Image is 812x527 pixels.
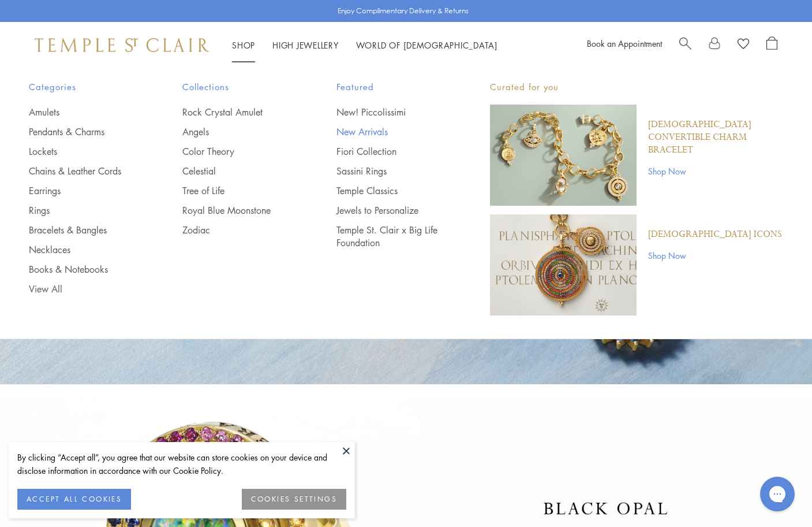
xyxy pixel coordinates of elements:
a: View All [29,283,136,295]
a: New Arrivals [336,125,444,138]
a: Bracelets & Bangles [29,224,136,236]
a: Tree of Life [182,184,290,197]
a: Earrings [29,184,136,197]
a: High JewelleryHigh Jewellery [272,39,339,51]
a: Royal Blue Moonstone [182,204,290,217]
button: COOKIES SETTINGS [242,489,346,510]
a: Color Theory [182,145,290,158]
a: Angels [182,125,290,138]
a: Pendants & Charms [29,125,136,138]
a: [DEMOGRAPHIC_DATA] Convertible Charm Bracelet [648,118,783,157]
a: Jewels to Personalize [336,204,444,217]
a: Book an Appointment [587,38,662,49]
a: Rock Crystal Amulet [182,106,290,118]
a: [DEMOGRAPHIC_DATA] Icons [648,228,782,241]
a: Temple Classics [336,184,444,197]
a: ShopShop [232,39,255,51]
a: Lockets [29,145,136,158]
a: Amulets [29,106,136,118]
a: New! Piccolissimi [336,106,444,118]
p: Enjoy Complimentary Delivery & Returns [338,5,469,17]
a: Celestial [182,165,290,177]
a: View Wishlist [738,36,749,54]
img: Temple St. Clair [35,38,209,52]
button: ACCEPT ALL COOKIES [17,489,131,510]
iframe: Gorgias live chat messenger [754,473,800,515]
div: By clicking “Accept all”, you agree that our website can store cookies on your device and disclos... [17,451,346,477]
span: Collections [182,80,290,94]
a: Shop Now [648,165,783,177]
a: Fiori Collection [336,145,444,158]
a: Search [679,36,691,54]
a: Chains & Leather Cords [29,165,136,177]
nav: Main navigation [232,38,497,53]
a: Zodiac [182,224,290,236]
span: Categories [29,80,136,94]
a: Necklaces [29,243,136,256]
a: Sassini Rings [336,165,444,177]
a: Temple St. Clair x Big Life Foundation [336,224,444,249]
p: Curated for you [490,80,783,94]
a: Books & Notebooks [29,263,136,276]
a: Open Shopping Bag [766,36,777,54]
a: Shop Now [648,249,782,262]
a: World of [DEMOGRAPHIC_DATA]World of [DEMOGRAPHIC_DATA] [356,39,497,51]
a: Rings [29,204,136,217]
span: Featured [336,80,444,94]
